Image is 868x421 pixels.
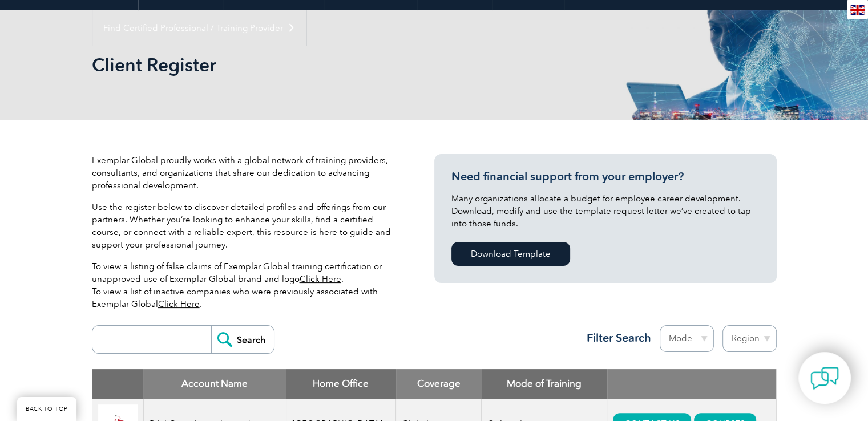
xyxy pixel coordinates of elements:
p: To view a listing of false claims of Exemplar Global training certification or unapproved use of ... [92,260,400,310]
img: contact-chat.png [810,364,839,392]
th: Mode of Training: activate to sort column ascending [482,369,607,399]
a: Find Certified Professional / Training Provider [92,10,306,46]
h3: Need financial support from your employer? [451,169,760,184]
th: : activate to sort column ascending [607,369,776,399]
th: Account Name: activate to sort column descending [143,369,286,399]
p: Use the register below to discover detailed profiles and offerings from our partners. Whether you... [92,201,400,251]
th: Coverage: activate to sort column ascending [396,369,482,399]
p: Exemplar Global proudly works with a global network of training providers, consultants, and organ... [92,154,400,192]
input: Search [211,326,274,353]
p: Many organizations allocate a budget for employee career development. Download, modify and use th... [451,192,760,230]
a: BACK TO TOP [17,397,76,421]
th: Home Office: activate to sort column ascending [286,369,396,399]
img: en [850,5,865,15]
h3: Filter Search [580,331,651,345]
a: Download Template [451,242,570,266]
h2: Client Register [92,56,571,74]
a: Click Here [300,274,341,284]
a: Click Here [158,299,200,309]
